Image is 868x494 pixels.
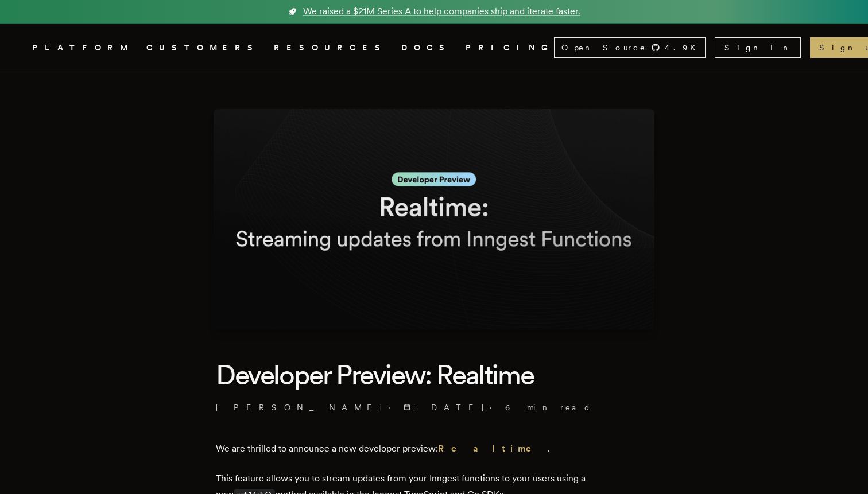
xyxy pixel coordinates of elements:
button: PLATFORM [32,41,133,55]
a: [PERSON_NAME] [216,402,383,413]
span: [DATE] [404,402,485,413]
button: RESOURCES [274,41,387,55]
span: Open Source [561,42,646,53]
h1: Developer Preview: Realtime [216,357,652,392]
p: We are thrilled to announce a new developer preview: . [216,441,652,457]
a: Sign In [715,37,801,58]
img: Featured image for Developer Preview: Realtime blog post [214,109,654,329]
a: Realtime [438,443,548,454]
a: CUSTOMERS [146,41,260,55]
span: 6 min read [505,402,591,413]
a: DOCS [401,41,452,55]
a: PRICING [466,41,554,55]
p: · · [216,402,652,413]
span: 4.9 K [665,42,703,53]
span: We raised a $21M Series A to help companies ship and iterate faster. [303,5,580,18]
